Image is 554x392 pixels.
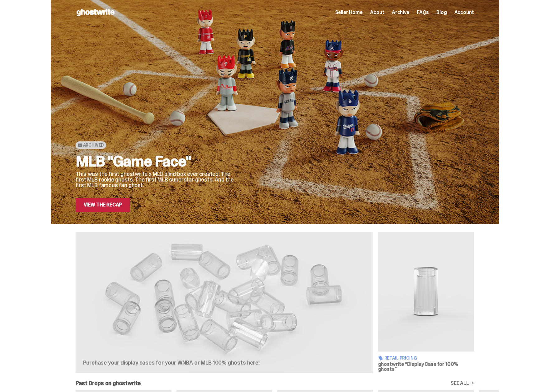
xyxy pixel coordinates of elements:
[378,362,474,372] h3: ghostwrite “Display Case for 100% ghosts”
[436,10,447,15] a: Blog
[384,356,417,360] span: Retail Pricing
[370,10,384,15] a: About
[378,232,474,373] a: Display Case for 100% ghosts Retail Pricing
[76,380,141,386] h2: Past Drops on ghostwrite
[83,360,282,366] p: Purchase your display cases for your WNBA or MLB 100% ghosts here!
[417,10,429,15] a: FAQs
[378,232,474,352] img: Display Case for 100% ghosts
[454,10,474,15] a: Account
[83,143,104,148] span: Archived
[76,198,130,212] a: View the Recap
[392,10,409,15] a: Archive
[76,171,237,188] p: This was the first ghostwrite x MLB blind box ever created. The first MLB rookie ghosts. The firs...
[335,10,363,15] a: Seller Home
[451,381,474,386] a: SEE ALL →
[76,154,237,169] h2: MLB "Game Face"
